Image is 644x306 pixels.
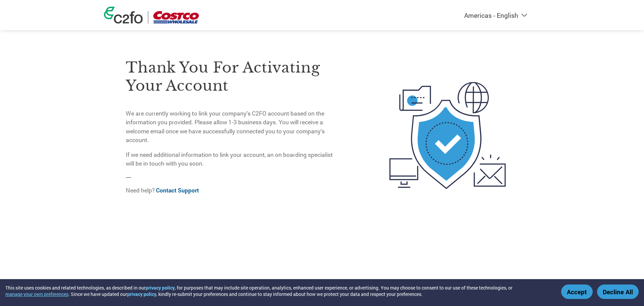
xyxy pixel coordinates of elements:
p: If we need additional information to link your account, an on boarding specialist will be in touc... [126,150,338,168]
img: c2fo logo [104,7,143,24]
h3: Thank you for activating your account [126,58,338,95]
p: We are currently working to link your company’s C2FO account based on the information you provide... [126,109,338,145]
a: privacy policy [146,285,175,291]
a: Contact Support [156,186,199,194]
button: Accept [561,285,593,299]
button: Decline All [597,285,639,299]
div: This site uses cookies and related technologies, as described in our , for purposes that may incl... [5,285,551,297]
a: privacy policy [127,291,156,297]
img: activated [377,44,518,227]
img: Costco [153,11,199,24]
p: Need help? [126,186,338,195]
button: manage your own preferences [5,291,68,297]
div: — [126,44,338,201]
